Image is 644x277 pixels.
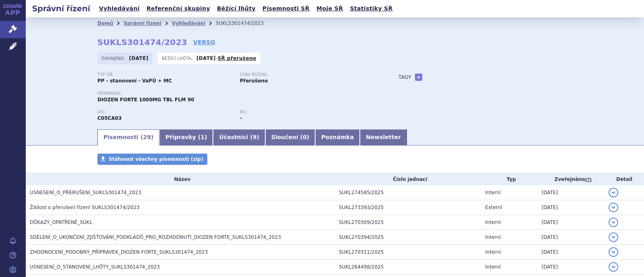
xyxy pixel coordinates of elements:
[240,72,374,77] p: Stav řízení:
[537,230,605,245] td: [DATE]
[609,217,618,227] button: detail
[537,215,605,230] td: [DATE]
[609,262,618,272] button: detail
[485,190,501,195] span: Interní
[159,129,213,146] a: Přípravky (1)
[485,205,502,210] span: Externí
[314,3,345,14] a: Moje SŘ
[97,129,159,146] a: Písemnosti (29)
[30,234,281,240] span: SDĚLENÍ_O_UKONČENÍ_ZJIŠŤOVÁNÍ_PODKLADŮ_PRO_ROZHODNUTÍ_DIOZEN FORTE_SUKLS301474_2023
[218,55,256,61] a: SŘ přerušeno
[143,134,151,140] span: 29
[335,245,481,260] td: SUKL270311/2025
[335,173,481,185] th: Číslo jednací
[537,185,605,200] td: [DATE]
[30,264,160,270] span: USNESENÍ_O_STANOVENÍ_LHŮTY_SUKLS301474_2023
[97,37,187,47] strong: SUKLS301474/2023
[97,91,382,96] p: Přípravek:
[200,134,204,140] span: 1
[335,200,481,215] td: SUKL273393/2025
[485,220,501,225] span: Interní
[124,21,161,26] a: Správní řízení
[97,72,232,77] p: Typ SŘ:
[537,173,605,185] th: Zveřejněno
[481,173,537,185] th: Typ
[193,38,215,46] a: VERSO
[360,129,407,146] a: Newsletter
[398,72,411,82] h3: Tagy
[609,247,618,257] button: detail
[162,55,194,62] span: Běžící lhůta:
[101,55,127,62] span: Zahájeno:
[97,110,232,115] p: ATC:
[215,3,258,14] a: Běžící lhůty
[485,249,501,255] span: Interní
[240,115,242,121] strong: -
[216,17,274,29] li: SUKLS301474/2023
[415,74,422,81] a: +
[335,185,481,200] td: SUKL274585/2025
[213,129,265,146] a: Účastníci (9)
[303,134,307,140] span: 0
[537,245,605,260] td: [DATE]
[609,203,618,212] button: detail
[605,173,644,185] th: Detail
[97,97,194,103] span: DIOZEN FORTE 1000MG TBL FLM 90
[335,260,481,275] td: SUKL264498/2025
[30,190,141,195] span: USNESENÍ_O_PŘERUŠENÍ_SUKLS301474_2023
[537,260,605,275] td: [DATE]
[97,154,207,165] a: Stáhnout všechny písemnosti (zip)
[335,215,481,230] td: SUKL270309/2025
[97,115,122,121] strong: DIOSMIN
[260,3,312,14] a: Písemnosti SŘ
[109,156,203,162] span: Stáhnout všechny písemnosti (zip)
[609,188,618,197] button: detail
[585,177,592,183] abbr: (?)
[315,129,360,146] a: Poznámka
[129,55,149,61] strong: [DATE]
[347,3,395,14] a: Statistiky SŘ
[144,3,213,14] a: Referenční skupiny
[97,3,142,14] a: Vyhledávání
[97,78,172,84] strong: PP - stanovení - VaPÚ + MC
[253,134,257,140] span: 9
[335,230,481,245] td: SUKL270394/2025
[196,55,216,61] strong: [DATE]
[196,55,256,62] p: -
[265,129,315,146] a: Sloučení (0)
[240,78,268,84] strong: Přerušeno
[485,264,501,270] span: Interní
[537,200,605,215] td: [DATE]
[26,3,97,14] h2: Správní řízení
[485,234,501,240] span: Interní
[240,110,374,115] p: RS:
[609,232,618,242] button: detail
[30,220,92,225] span: DŮKAZY_OPATŘENÉ_SÚKL
[172,21,205,26] a: Vyhledávání
[30,249,208,255] span: ZHODNOCENÍ_PODOBNÝ_PŘÍPRAVEK_DIOZEN FORTE_SUKLS301474_2023
[26,173,335,185] th: Název
[30,205,140,210] span: Žádost o přerušení řízení SUKLS301474/2023
[97,21,113,26] a: Domů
